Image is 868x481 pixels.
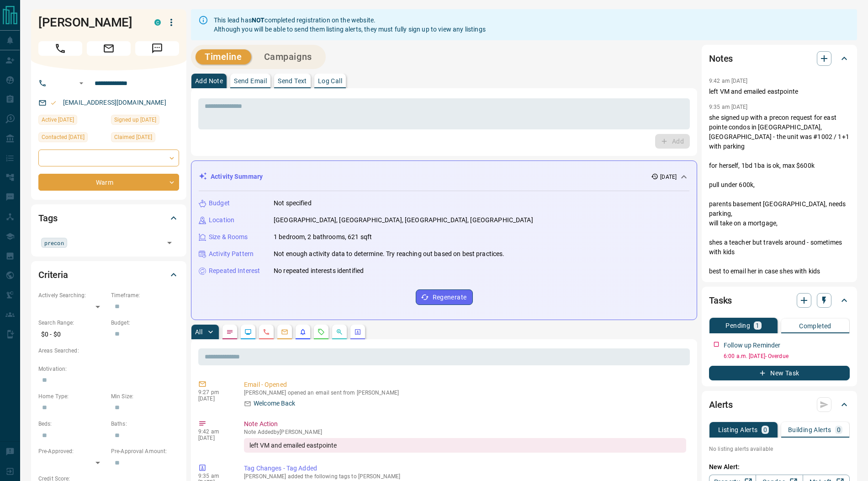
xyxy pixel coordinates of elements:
p: Log Call [318,78,342,84]
span: Message [135,41,179,56]
svg: Opportunities [336,328,343,336]
div: Notes [709,48,850,69]
div: Tags [38,207,179,229]
p: Min Size: [111,392,179,401]
span: Email [87,41,131,56]
div: This lead has completed registration on the website. Although you will be able to send them listi... [214,12,486,37]
p: Beds: [38,420,106,428]
p: [PERSON_NAME] opened an email sent from [PERSON_NAME] [244,390,686,396]
strong: NOT [252,16,265,24]
div: Fri May 14 2021 [111,115,179,128]
span: Claimed [DATE] [114,133,152,142]
p: Tag Changes - Tag Added [244,464,686,473]
p: Motivation: [38,365,179,373]
h2: Criteria [38,267,68,282]
p: Send Email [234,78,267,84]
button: Regenerate [416,289,473,305]
p: Pending [725,322,750,329]
p: Email - Opened [244,380,686,390]
div: Thu Oct 09 2025 [38,115,106,128]
h2: Alerts [709,397,733,412]
p: she signed up with a precon request for east pointe condos in [GEOGRAPHIC_DATA], [GEOGRAPHIC_DATA... [709,113,850,276]
p: 9:42 am [DATE] [709,78,748,84]
span: Active [DATE] [42,115,74,124]
svg: Calls [263,328,270,336]
p: [DATE] [198,435,230,441]
svg: Emails [281,328,288,336]
p: Note Action [244,419,686,429]
p: [DATE] [198,395,230,402]
p: 6:00 a.m. [DATE] - Overdue [724,352,850,360]
p: Baths: [111,420,179,428]
p: [PERSON_NAME] added the following tags to [PERSON_NAME] [244,473,686,480]
p: left VM and emailed eastpointe [709,87,850,96]
p: Welcome Back [254,399,296,408]
div: Criteria [38,264,179,286]
div: condos.ca [154,19,161,26]
div: Alerts [709,394,850,416]
p: [DATE] [660,173,677,181]
p: Add Note [195,78,223,84]
svg: Requests [318,328,325,336]
span: Contacted [DATE] [42,133,85,142]
p: Repeated Interest [209,266,260,276]
p: Send Text [278,78,307,84]
p: Listing Alerts [718,427,758,433]
svg: Lead Browsing Activity [244,328,252,336]
p: Timeframe: [111,291,179,299]
button: Timeline [196,49,251,64]
p: Actively Searching: [38,291,106,299]
p: 9:35 am [198,473,230,479]
div: Thu Oct 09 2025 [111,132,179,145]
p: Activity Pattern [209,249,254,259]
p: Not enough activity data to determine. Try reaching out based on best practices. [274,249,505,259]
button: Open [163,236,176,249]
p: 9:27 pm [198,389,230,395]
p: All [195,329,202,335]
p: $0 - $0 [38,327,106,342]
p: Budget: [111,319,179,327]
p: 9:35 am [DATE] [709,104,748,110]
button: Campaigns [255,49,321,64]
p: Budget [209,198,230,208]
p: Note Added by [PERSON_NAME] [244,429,686,435]
svg: Notes [226,328,233,336]
svg: Email Valid [50,100,57,106]
p: 9:42 am [198,428,230,435]
p: [GEOGRAPHIC_DATA], [GEOGRAPHIC_DATA], [GEOGRAPHIC_DATA], [GEOGRAPHIC_DATA] [274,215,533,225]
p: Activity Summary [211,172,263,182]
div: Tasks [709,289,850,311]
span: precon [44,238,64,247]
p: 0 [837,427,841,433]
h2: Notes [709,51,733,66]
p: 1 bedroom, 2 bathrooms, 621 sqft [274,232,372,242]
div: left VM and emailed eastpointe [244,438,686,453]
p: Not specified [274,198,312,208]
p: 1 [756,322,759,329]
p: Areas Searched: [38,347,179,355]
p: Completed [799,323,831,329]
div: Activity Summary[DATE] [199,168,689,185]
p: No repeated interests identified [274,266,364,276]
div: Warm [38,174,179,191]
p: 0 [763,427,767,433]
h2: Tags [38,211,57,225]
span: Call [38,41,82,56]
p: Pre-Approval Amount: [111,447,179,455]
svg: Agent Actions [354,328,361,336]
h2: Tasks [709,293,732,308]
button: Open [76,78,87,89]
h1: [PERSON_NAME] [38,15,141,30]
p: Home Type: [38,392,106,401]
p: Size & Rooms [209,232,248,242]
p: New Alert: [709,462,850,472]
p: Pre-Approved: [38,447,106,455]
a: [EMAIL_ADDRESS][DOMAIN_NAME] [63,99,166,106]
p: Follow up Reminder [724,341,780,350]
p: Location [209,215,234,225]
div: Thu Oct 09 2025 [38,132,106,145]
p: No listing alerts available [709,445,850,453]
span: Signed up [DATE] [114,115,156,124]
p: Search Range: [38,319,106,327]
p: Building Alerts [788,427,831,433]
